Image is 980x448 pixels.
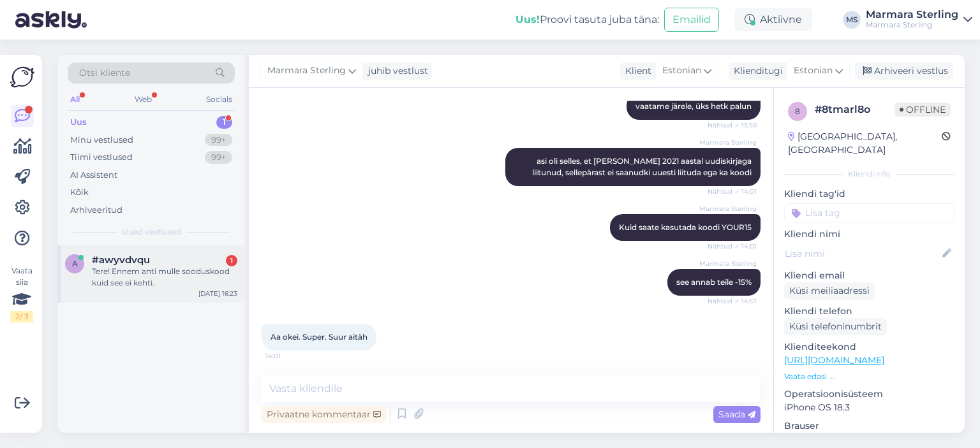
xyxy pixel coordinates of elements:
[718,408,755,420] span: Saada
[788,130,942,157] div: [GEOGRAPHIC_DATA], [GEOGRAPHIC_DATA]
[784,401,954,414] p: iPhone OS 18.3
[265,351,313,361] span: 14:01
[267,64,346,78] span: Marmara Sterling
[866,10,972,30] a: Marmara SterlingMarmara Sterling
[79,66,130,80] span: Otsi kliente
[226,255,237,266] div: 1
[662,64,701,78] span: Estonian
[262,406,386,423] div: Privaatne kommentaar
[785,247,940,261] input: Lisa nimi
[729,64,783,78] div: Klienditugi
[10,265,33,322] div: Vaata siia
[784,228,954,241] p: Kliendi nimi
[10,65,34,89] img: Askly Logo
[699,204,757,213] span: Marmara Sterling
[699,138,757,147] span: Marmara Sterling
[516,13,540,25] b: Uus!
[784,282,875,300] div: Küsi meiliaadressi
[204,91,235,108] div: Socials
[70,134,133,147] div: Minu vestlused
[271,332,367,342] span: Aa okei. Super. Suur aitäh
[708,187,757,196] span: Nähtud ✓ 14:01
[784,187,954,201] p: Kliendi tag'id
[635,101,752,111] span: vaatame järele, üks hetk palun
[784,203,954,222] input: Lisa tag
[794,64,833,78] span: Estonian
[122,226,181,238] span: Uued vestlused
[532,156,754,177] span: asi oli selles, et [PERSON_NAME] 2021 aastal uudiskirjaga liitunud, sellepärast ei saanudki uuest...
[676,277,752,287] span: see annab teile -15%
[708,242,757,251] span: Nähtud ✓ 14:01
[198,289,237,298] div: [DATE] 16:23
[10,311,33,322] div: 2 / 3
[68,91,82,108] div: All
[784,387,954,401] p: Operatsioonisüsteem
[72,259,78,268] span: a
[70,116,87,129] div: Uus
[784,168,954,180] div: Kliendi info
[708,120,757,130] span: Nähtud ✓ 13:58
[363,64,428,78] div: juhib vestlust
[843,11,861,29] div: MS
[92,266,237,289] div: Tere! Ennem anti mulle sooduskood kuid see ei kehti.
[70,151,133,164] div: Tiimi vestlused
[205,134,232,147] div: 99+
[132,91,154,108] div: Web
[784,318,887,335] div: Küsi telefoninumbrit
[784,371,954,382] p: Vaata edasi ...
[866,20,958,30] div: Marmara Sterling
[815,102,895,117] div: # 8tmarl8o
[784,269,954,282] p: Kliendi email
[784,305,954,318] p: Kliendi telefon
[708,296,757,306] span: Nähtud ✓ 14:01
[205,151,232,164] div: 99+
[516,12,659,27] div: Proovi tasuta juba täna:
[784,419,954,433] p: Brauser
[734,8,812,31] div: Aktiivne
[92,254,150,266] span: #awyvdvqu
[70,204,122,217] div: Arhiveeritud
[619,222,752,232] span: Kuid saate kasutada koodi YOUR15
[895,103,951,117] span: Offline
[216,116,232,129] div: 1
[699,259,757,268] span: Marmara Sterling
[795,106,800,116] span: 8
[664,8,719,32] button: Emailid
[70,186,89,199] div: Kõik
[70,169,117,182] div: AI Assistent
[866,10,958,20] div: Marmara Sterling
[784,354,884,366] a: [URL][DOMAIN_NAME]
[784,340,954,354] p: Klienditeekond
[620,64,651,78] div: Klient
[855,62,953,80] div: Arhiveeri vestlus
